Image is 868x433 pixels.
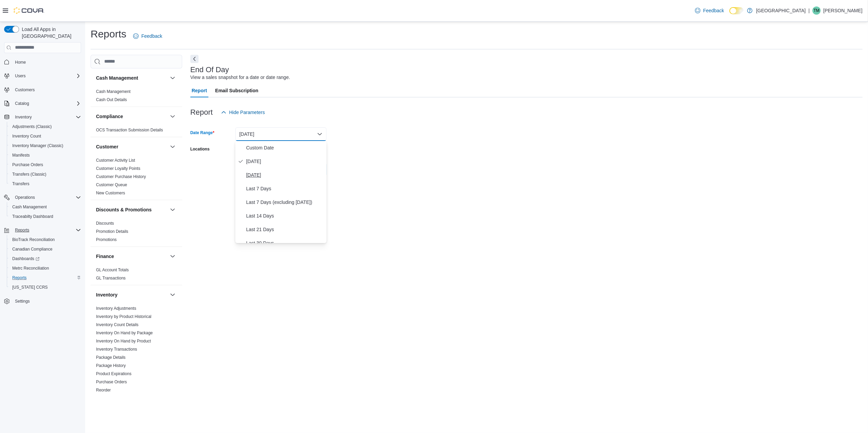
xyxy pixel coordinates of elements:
button: Cash Management [96,75,167,81]
div: Tre Mace [812,6,821,15]
span: [US_STATE] CCRS [12,285,48,290]
span: Inventory Count Details [96,322,139,327]
button: Discounts & Promotions [96,206,167,213]
a: Inventory Count [10,132,44,140]
div: Finance [91,266,182,285]
span: GL Account Totals [96,267,129,273]
span: Metrc Reconciliation [10,264,81,272]
span: Operations [12,193,81,202]
button: Transfers (Classic) [7,170,84,179]
span: Settings [12,297,81,305]
button: Finance [96,253,167,260]
span: Operations [15,195,35,200]
button: Inventory [12,113,34,121]
a: Dashboards [10,255,42,263]
a: Reports [10,274,29,282]
button: Traceabilty Dashboard [7,212,84,221]
a: Promotions [96,237,117,242]
span: Package Details [96,355,126,360]
span: Adjustments (Classic) [10,123,81,131]
span: Load All Apps in [GEOGRAPHIC_DATA] [19,26,81,39]
span: Inventory On Hand by Package [96,330,153,336]
h3: Cash Management [96,75,138,81]
span: Discounts [96,221,114,226]
span: Manifests [12,153,30,158]
nav: Complex example [4,54,81,324]
a: Customer Queue [96,182,127,187]
a: Package Details [96,355,126,360]
span: Users [12,72,81,80]
span: Catalog [15,101,29,106]
a: Package History [96,363,126,368]
button: Transfers [7,179,84,189]
div: Select listbox [235,141,327,243]
span: Customer Loyalty Points [96,166,140,171]
a: Feedback [692,4,727,17]
span: OCS Transaction Submission Details [96,127,163,133]
button: Operations [12,193,38,202]
a: Traceabilty Dashboard [10,212,56,221]
span: Purchase Orders [10,161,81,169]
span: Reports [15,227,29,233]
a: Transfers (Classic) [10,170,49,178]
div: Discounts & Promotions [91,219,182,246]
h3: Compliance [96,113,123,120]
a: Transfers [10,180,32,188]
span: Transfers (Classic) [12,172,46,177]
button: Settings [1,296,84,306]
span: Canadian Compliance [12,246,52,252]
span: Canadian Compliance [10,245,81,253]
span: [DATE] [246,171,324,179]
a: Reorder [96,388,111,392]
div: Inventory [91,304,182,405]
span: Inventory Adjustments [96,306,136,311]
a: Customer Activity List [96,158,135,163]
a: Purchase Orders [96,380,127,384]
button: Inventory Manager (Classic) [7,141,84,150]
span: Inventory Manager (Classic) [12,143,63,148]
span: Users [15,73,26,79]
a: BioTrack Reconciliation [10,236,58,244]
span: TM [814,6,819,15]
a: Metrc Reconciliation [10,264,52,272]
span: Report [192,84,207,97]
a: GL Transactions [96,276,126,280]
span: Product Expirations [96,371,131,376]
a: Purchase Orders [10,161,46,169]
h1: Reports [91,27,126,41]
a: Inventory Count Details [96,322,139,327]
button: Home [1,57,84,67]
button: Finance [169,252,177,260]
div: Customer [91,156,182,200]
span: Catalog [12,99,81,108]
span: BioTrack Reconciliation [10,236,81,244]
span: Settings [15,299,30,304]
span: Dark Mode [729,14,730,15]
span: Customer Purchase History [96,174,146,179]
span: Hide Parameters [229,109,265,116]
span: Custom Date [246,144,324,152]
button: Adjustments (Classic) [7,122,84,131]
h3: Finance [96,253,114,260]
button: [DATE] [235,127,327,141]
span: Purchase Orders [12,162,43,167]
span: Traceabilty Dashboard [12,214,53,219]
button: BioTrack Reconciliation [7,235,84,244]
button: Inventory Count [7,131,84,141]
span: Cash Management [12,204,47,210]
img: Cova [14,7,44,14]
span: Inventory [15,114,32,120]
button: Catalog [1,99,84,108]
span: Promotion Details [96,229,128,234]
span: Purchase Orders [96,379,127,385]
input: Dark Mode [729,7,744,14]
a: Home [12,58,29,66]
span: Customers [12,85,81,94]
span: Dashboards [10,255,81,263]
span: Transfers [10,180,81,188]
span: Last 14 Days [246,212,324,220]
span: Transfers (Classic) [10,170,81,178]
span: Customers [15,87,35,93]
